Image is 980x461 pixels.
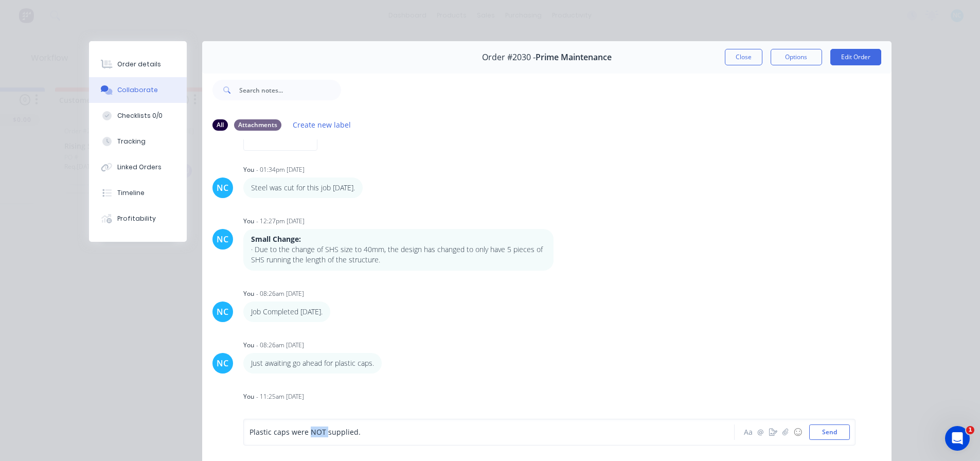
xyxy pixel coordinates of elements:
[809,424,850,440] button: Send
[251,358,374,368] p: Just awaiting go ahead for plastic caps.
[89,51,187,77] button: Order details
[251,234,301,244] strong: Small Change:
[256,289,304,298] div: - 08:26am [DATE]
[217,182,228,194] div: NC
[256,392,304,401] div: - 11:25am [DATE]
[256,165,305,174] div: - 01:34pm [DATE]
[243,392,254,401] div: You
[117,163,162,172] div: Linked Orders
[89,129,187,154] button: Tracking
[117,85,158,95] div: Collaborate
[117,60,161,69] div: Order details
[243,289,254,298] div: You
[482,52,536,62] span: Order #2030 -
[234,119,281,131] div: Attachments
[117,111,163,120] div: Checklists 0/0
[792,426,804,438] button: ☺
[945,426,970,451] iframe: Intercom live chat
[742,426,755,438] button: Aa
[89,206,187,232] button: Profitability
[251,183,355,193] p: Steel was cut for this job [DATE].
[966,426,974,434] span: 1
[89,77,187,103] button: Collaborate
[725,49,762,65] button: Close
[536,52,612,62] span: Prime Maintenance
[117,188,145,198] div: Timeline
[256,217,305,226] div: - 12:27pm [DATE]
[89,103,187,129] button: Checklists 0/0
[250,428,361,437] span: Plastic caps were NOT supplied.
[117,137,146,146] div: Tracking
[251,307,323,317] p: Job Completed [DATE].
[217,233,228,245] div: NC
[243,217,254,226] div: You
[239,80,341,100] input: Search notes...
[243,165,254,174] div: You
[755,426,767,438] button: @
[217,306,228,318] div: NC
[217,357,228,369] div: NC
[89,154,187,180] button: Linked Orders
[212,119,228,131] div: All
[89,180,187,206] button: Timeline
[771,49,822,65] button: Options
[288,118,357,132] button: Create new label
[117,214,156,223] div: Profitability
[251,244,546,265] p: · Due to the change of SHS size to 40mm, the design has changed to only have 5 pieces of SHS runn...
[243,341,254,350] div: You
[256,341,304,350] div: - 08:26am [DATE]
[830,49,881,65] button: Edit Order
